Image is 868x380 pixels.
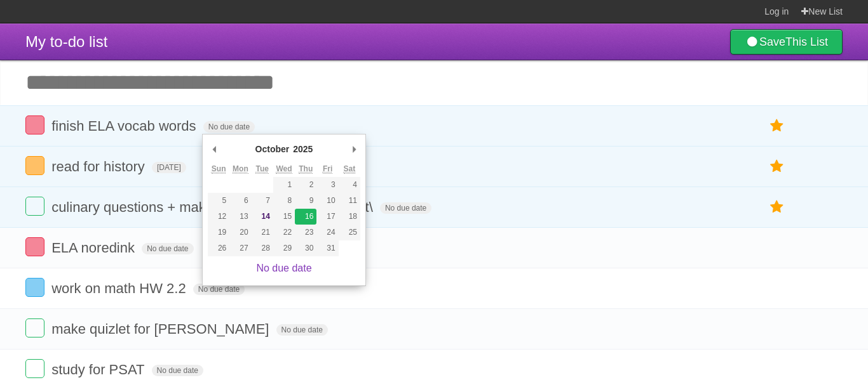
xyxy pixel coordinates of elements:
[316,209,338,225] button: 17
[380,202,431,214] span: No due date
[316,240,338,256] button: 31
[316,193,338,209] button: 10
[152,162,186,173] span: [DATE]
[255,164,268,174] abbr: Tuesday
[254,140,292,159] div: October
[323,164,332,174] abbr: Friday
[229,240,251,256] button: 27
[152,365,203,376] span: No due date
[25,318,44,337] label: Done
[51,159,148,174] span: read for history
[276,164,292,174] abbr: Wednesday
[344,164,356,174] abbr: Saturday
[273,209,295,225] button: 15
[348,140,360,159] button: Next Month
[295,225,316,240] button: 23
[25,197,44,216] label: Done
[252,240,273,256] button: 28
[51,118,199,134] span: finish ELA vocab words
[51,199,376,215] : culinary questions + make Quizlet for ch 7, 8, 9 test\
[252,225,273,240] button: 21
[25,278,44,297] label: Done
[142,243,193,254] span: No due date
[203,121,255,133] span: No due date
[25,156,44,175] label: Done
[316,225,338,240] button: 24
[208,140,220,159] button: Previous Month
[273,240,295,256] button: 29
[339,177,360,193] button: 4
[299,164,313,174] abbr: Thursday
[765,115,789,136] label: Star task
[208,193,229,209] button: 5
[295,193,316,209] button: 9
[295,240,316,256] button: 30
[252,193,273,209] button: 7
[291,140,315,159] div: 2025
[208,240,229,256] button: 26
[256,263,311,273] a: No due date
[252,209,273,225] button: 14
[273,225,295,240] button: 22
[193,284,245,295] span: No due date
[339,209,360,225] button: 18
[765,156,789,177] label: Star task
[25,359,44,378] label: Done
[295,177,316,193] button: 2
[229,209,251,225] button: 13
[273,177,295,193] button: 1
[730,29,843,55] a: SaveThis List
[276,324,328,336] span: No due date
[25,33,107,50] span: My to-do list
[229,225,251,240] button: 20
[51,240,138,256] span: ELA noredink
[25,115,44,134] label: Done
[295,209,316,225] button: 16
[212,164,226,174] abbr: Sunday
[233,164,248,174] abbr: Monday
[765,197,789,218] label: Star task
[339,193,360,209] button: 11
[51,362,147,377] span: study for PSAT
[229,193,251,209] button: 6
[25,237,44,256] label: Done
[208,225,229,240] button: 19
[208,209,229,225] button: 12
[316,177,338,193] button: 3
[339,225,360,240] button: 25
[785,36,828,48] b: This List
[51,280,189,296] span: work on math HW 2.2
[273,193,295,209] button: 8
[51,321,272,337] span: make quizlet for [PERSON_NAME]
